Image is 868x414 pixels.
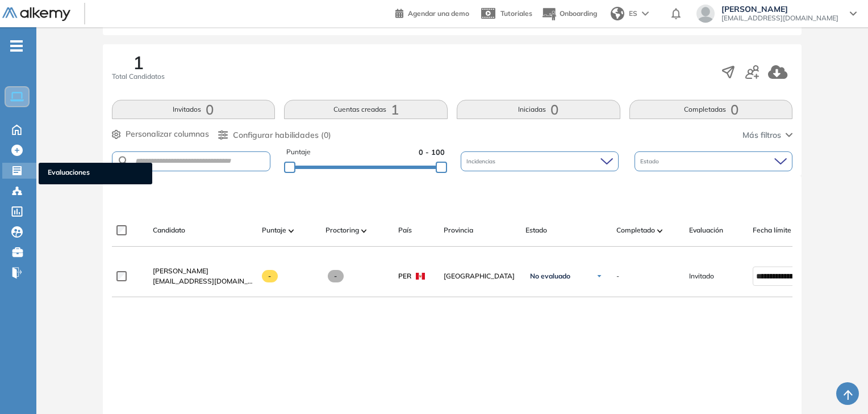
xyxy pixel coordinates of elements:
a: Agendar una demo [395,6,469,19]
span: Estado [640,157,661,166]
div: Estado [635,151,792,171]
img: Ícono de flecha [596,273,603,280]
span: Candidato [153,225,185,235]
span: Personalizar columnas [126,128,209,140]
span: Total Candidatos [112,71,165,82]
span: - [616,271,619,281]
span: [PERSON_NAME] [153,267,208,275]
span: - [262,270,278,282]
span: Puntaje [286,147,311,158]
button: Onboarding [541,2,597,26]
span: PER [398,271,411,281]
span: Configurar habilidades (0) [233,129,331,141]
a: [PERSON_NAME] [153,266,253,276]
span: Incidencias [466,157,498,166]
span: Onboarding [560,9,597,18]
span: Evaluaciones [48,167,143,180]
button: Completadas0 [629,100,793,119]
button: Iniciadas0 [457,100,620,119]
span: Más filtros [742,129,781,141]
span: 0 - 100 [419,147,445,158]
img: [missing "en.ARROW_ALT" translation] [289,229,294,233]
span: Estado [525,225,547,235]
span: [GEOGRAPHIC_DATA] [444,271,516,281]
span: Proctoring [325,225,359,235]
span: Fecha límite [753,225,791,235]
img: SEARCH_ALT [117,154,131,168]
span: - [328,270,344,282]
span: Agendar una demo [408,9,469,18]
span: Provincia [444,225,473,235]
span: 1 [133,53,144,71]
img: [missing "en.ARROW_ALT" translation] [657,229,663,233]
img: [missing "en.ARROW_ALT" translation] [361,229,367,233]
span: ES [629,9,637,19]
span: [EMAIL_ADDRESS][DOMAIN_NAME] [721,14,838,23]
img: world [611,7,624,20]
span: No evaluado [530,272,570,281]
span: Invitado [689,271,714,281]
span: Tutoriales [500,9,532,18]
img: arrow [642,11,649,16]
span: Evaluación [689,225,723,235]
span: País [398,225,412,235]
button: Más filtros [742,129,792,141]
i: - [10,45,23,47]
img: Logo [2,7,70,22]
button: Configurar habilidades (0) [218,129,331,141]
span: [PERSON_NAME] [721,5,838,14]
button: Cuentas creadas1 [284,100,448,119]
img: PER [416,273,425,280]
span: [EMAIL_ADDRESS][DOMAIN_NAME] [153,276,253,286]
span: Completado [616,225,655,235]
div: Incidencias [461,151,619,171]
button: Personalizar columnas [112,128,209,140]
button: Invitados0 [112,100,276,119]
span: Puntaje [262,225,286,235]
